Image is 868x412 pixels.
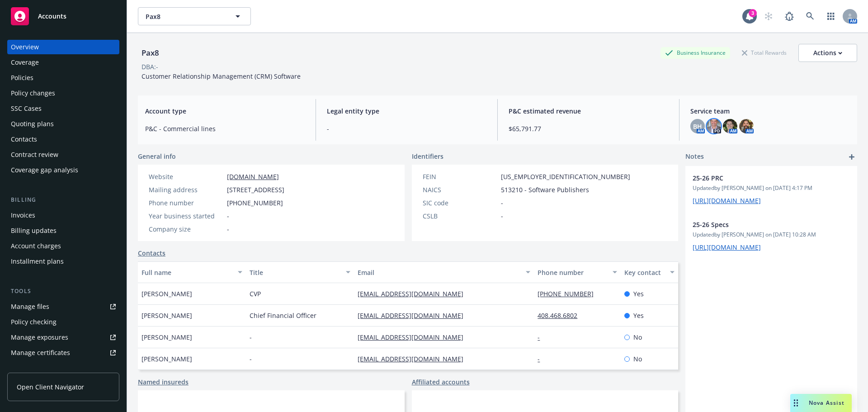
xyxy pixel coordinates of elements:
img: photo [739,119,754,133]
span: Yes [633,289,644,298]
a: Coverage gap analysis [7,163,119,177]
div: Policy checking [11,315,57,329]
span: [PERSON_NAME] [142,311,192,320]
div: Policies [11,71,33,85]
img: photo [723,119,737,133]
div: Drag to move [790,394,802,412]
span: BH [693,122,702,131]
div: Quoting plans [11,117,54,131]
span: Service team [690,106,850,116]
span: 25-26 PRC [693,173,826,183]
div: Manage files [11,299,49,314]
div: Business Insurance [660,47,730,58]
div: Manage exposures [11,330,68,345]
span: [PERSON_NAME] [142,332,192,342]
a: Contacts [7,132,119,147]
a: Contract review [7,147,119,162]
img: photo [707,119,721,133]
a: [DOMAIN_NAME] [227,172,279,181]
span: Account type [145,106,305,116]
a: add [846,152,857,162]
span: Nova Assist [809,399,844,407]
div: Billing [7,195,119,204]
div: Manage certificates [11,346,70,360]
span: [US_EMPLOYER_IDENTIFICATION_NUMBER] [501,172,630,181]
a: [EMAIL_ADDRESS][DOMAIN_NAME] [358,355,471,363]
a: Named insureds [138,377,189,387]
span: Identifiers [412,152,443,161]
span: Notes [685,152,704,162]
div: CSLB [423,211,497,221]
div: Installment plans [11,254,64,269]
span: [PERSON_NAME] [142,289,192,298]
button: Title [246,261,354,283]
a: - [538,333,547,341]
div: NAICS [423,185,497,194]
span: P&C estimated revenue [509,106,668,116]
div: FEIN [423,172,497,181]
span: General info [138,152,176,161]
a: Accounts [7,4,119,29]
a: Policy checking [7,315,119,329]
div: DBA: - [142,62,158,71]
a: Manage exposures [7,330,119,345]
div: 3 [749,9,757,17]
span: Customer Relationship Management (CRM) Software [142,72,301,81]
a: Account charges [7,239,119,253]
div: Contacts [11,132,37,147]
a: [EMAIL_ADDRESS][DOMAIN_NAME] [358,311,471,320]
button: Email [354,261,534,283]
span: - [327,124,486,133]
div: Title [250,268,340,277]
a: SSC Cases [7,101,119,116]
span: CVP [250,289,261,298]
span: Open Client Navigator [17,382,84,392]
div: Phone number [538,268,607,277]
div: Pax8 [138,47,163,59]
a: Policy changes [7,86,119,100]
div: Company size [149,224,223,234]
div: Coverage [11,55,39,70]
span: Updated by [PERSON_NAME] on [DATE] 4:17 PM [693,184,850,192]
span: Accounts [38,13,66,20]
a: [URL][DOMAIN_NAME] [693,243,761,251]
a: Manage certificates [7,346,119,360]
a: Policies [7,71,119,85]
a: [PHONE_NUMBER] [538,289,601,298]
a: Coverage [7,55,119,70]
div: Policy changes [11,86,55,100]
div: Account charges [11,239,61,253]
span: No [633,354,642,364]
div: SIC code [423,198,497,208]
span: - [501,198,503,208]
a: Affiliated accounts [412,377,470,387]
span: - [501,211,503,221]
a: 408.468.6802 [538,311,585,320]
span: Legal entity type [327,106,486,116]
div: Key contact [624,268,665,277]
div: Mailing address [149,185,223,194]
span: 25-26 Specs [693,220,826,229]
div: Tools [7,287,119,296]
div: SSC Cases [11,101,42,116]
button: Key contact [621,261,678,283]
div: Website [149,172,223,181]
div: Full name [142,268,232,277]
a: Installment plans [7,254,119,269]
a: Manage files [7,299,119,314]
div: Manage claims [11,361,57,375]
div: Overview [11,40,39,54]
span: No [633,332,642,342]
a: Overview [7,40,119,54]
div: Total Rewards [737,47,791,58]
button: Actions [798,44,857,62]
span: - [250,332,252,342]
a: Start snowing [759,7,778,25]
a: [EMAIL_ADDRESS][DOMAIN_NAME] [358,333,471,341]
a: [URL][DOMAIN_NAME] [693,196,761,205]
div: 25-26 PRCUpdatedby [PERSON_NAME] on [DATE] 4:17 PM[URL][DOMAIN_NAME] [685,166,857,213]
button: Phone number [534,261,620,283]
button: Nova Assist [790,394,852,412]
span: P&C - Commercial lines [145,124,305,133]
